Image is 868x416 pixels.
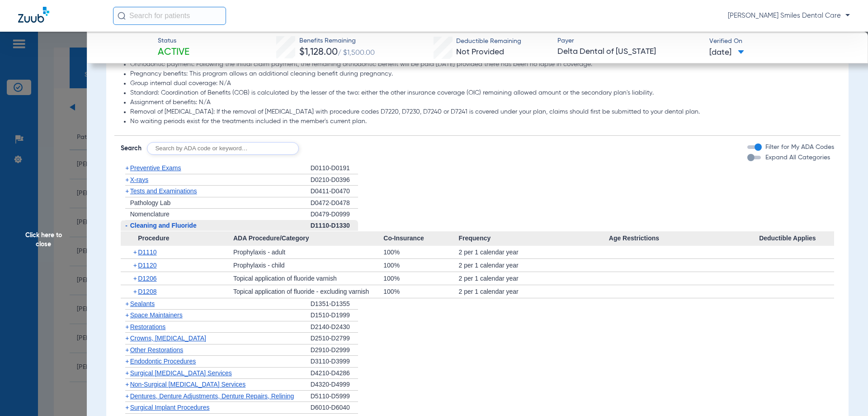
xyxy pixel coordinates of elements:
span: Active [158,46,189,59]
span: Verified On [709,37,854,46]
li: No waiting periods exist for the treatments included in the member's current plan. [130,118,835,126]
span: Restorations [130,323,166,330]
div: 2 per 1 calendar year [458,246,609,258]
div: 100% [383,272,458,285]
span: + [125,335,129,342]
span: Search [121,144,142,153]
span: $1,128.00 [299,48,338,57]
span: + [133,246,138,258]
span: D1120 [138,262,156,269]
div: D0411-D0470 [311,186,358,197]
span: + [133,285,138,298]
span: Nomenclature [130,210,170,218]
span: Cleaning and Fluoride [130,222,197,229]
span: + [125,187,129,195]
span: Preventive Exams [130,164,181,172]
div: D1351-D1355 [311,298,358,310]
div: D4210-D4286 [311,368,358,379]
span: + [125,358,129,365]
span: + [125,404,129,411]
div: 100% [383,246,458,258]
span: Procedure [121,231,233,246]
span: Surgical [MEDICAL_DATA] Services [130,369,232,377]
span: Space Maintainers [130,311,183,319]
div: D2910-D2999 [311,344,358,356]
li: Standard: Coordination of Benefits (COB) is calculated by the lesser of the two: either the other... [130,89,835,97]
span: D1110 [138,249,156,256]
span: Crowns, [MEDICAL_DATA] [130,335,206,342]
span: Endodontic Procedures [130,358,196,365]
span: [PERSON_NAME] Smiles Dental Care [728,11,850,20]
div: 2 per 1 calendar year [458,259,609,272]
span: + [125,300,129,307]
span: Payer [557,36,702,46]
span: + [125,369,129,377]
div: D2510-D2799 [311,333,358,344]
img: Search Icon [118,12,126,20]
span: + [125,323,129,330]
span: Status [158,36,189,46]
span: Age Restrictions [609,231,759,246]
span: Delta Dental of [US_STATE] [557,46,702,57]
span: D1208 [138,288,156,295]
li: Group internal dual coverage: N/A [130,80,835,88]
span: X-rays [130,176,148,183]
li: Orthodontic payment: Following the initial claim payment, the remaining orthodontic benefit will ... [130,61,835,69]
span: + [133,272,138,285]
img: Zuub Logo [18,7,49,23]
span: Non-Surgical [MEDICAL_DATA] Services [130,381,245,388]
div: D6010-D6040 [311,402,358,414]
span: + [125,164,129,172]
label: Filter for My ADA Codes [764,143,834,152]
div: Prophylaxis - child [233,259,383,272]
div: 100% [383,285,458,298]
li: Assignment of benefits: N/A [130,99,835,107]
span: Deductible Remaining [456,37,521,46]
iframe: Chat Widget [823,373,868,416]
li: Pregnancy benefits: This program allows an additional cleaning benefit during pregnancy. [130,70,835,78]
div: D0472-D0478 [311,197,358,209]
input: Search by ADA code or keyword… [147,142,299,155]
span: Tests and Examinations [130,187,197,195]
span: + [125,311,129,319]
span: + [125,176,129,183]
li: Removal of [MEDICAL_DATA]: If the removal of [MEDICAL_DATA] with procedure codes D7220, D7230, D7... [130,108,835,116]
span: + [125,381,129,388]
div: D4320-D4999 [311,379,358,391]
span: Sealants [130,300,155,307]
div: D0479-D0999 [311,209,358,220]
span: Co-Insurance [383,231,458,246]
span: Other Restorations [130,346,184,354]
div: D1110-D1330 [311,220,358,232]
span: Frequency [458,231,609,246]
div: D2140-D2430 [311,321,358,333]
span: / $1,500.00 [338,49,375,57]
span: Not Provided [456,48,504,56]
span: Pathology Lab [130,199,171,206]
div: D1510-D1999 [311,310,358,321]
div: D0210-D0396 [311,174,358,186]
span: Dentures, Denture Adjustments, Denture Repairs, Relining [130,392,294,400]
span: Surgical Implant Procedures [130,404,210,411]
div: D3110-D3999 [311,356,358,368]
input: Search for patients [113,7,226,25]
div: D0110-D0191 [311,163,358,174]
div: Topical application of fluoride varnish [233,272,383,285]
span: + [133,259,138,272]
span: + [125,392,129,400]
div: Prophylaxis - adult [233,246,383,258]
span: [DATE] [709,47,744,58]
div: D5110-D5999 [311,391,358,402]
span: Expand All Categories [765,154,830,161]
div: 100% [383,259,458,272]
span: Deductible Applies [759,231,834,246]
div: 2 per 1 calendar year [458,285,609,298]
div: Topical application of fluoride - excluding varnish [233,285,383,298]
div: 2 per 1 calendar year [458,272,609,285]
span: D1206 [138,275,156,282]
span: - [125,222,127,229]
span: + [125,346,129,354]
span: ADA Procedure/Category [233,231,383,246]
span: Benefits Remaining [299,36,375,46]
